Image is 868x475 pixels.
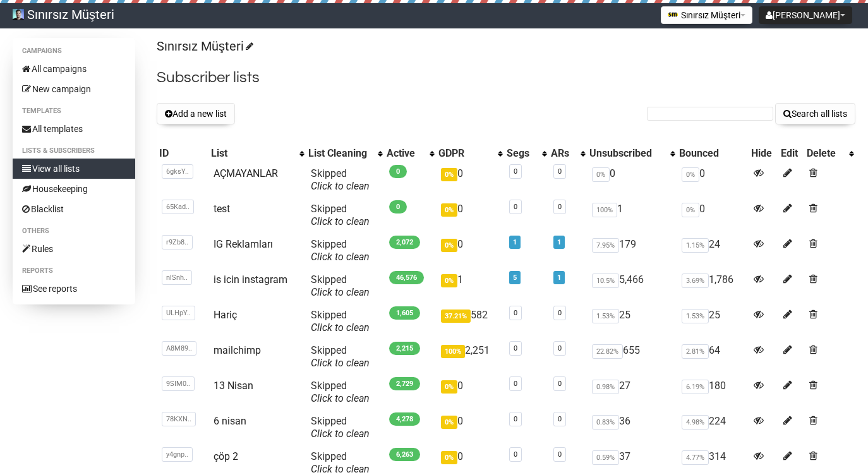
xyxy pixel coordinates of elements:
span: ULHpY.. [162,306,195,320]
span: 0% [441,451,457,464]
span: 0% [441,274,457,287]
a: Hariç [214,309,237,321]
span: 78KXN.. [162,412,196,426]
div: Delete [807,147,843,160]
span: 10.5% [592,274,619,288]
a: 1 [513,238,517,246]
span: Skipped [311,203,370,227]
a: Housekeeping [13,179,135,199]
span: 1.53% [682,309,709,323]
span: 1,605 [389,306,420,320]
td: 25 [587,304,677,339]
span: 9SIM0.. [162,376,195,391]
a: All campaigns [13,59,135,79]
th: ARs: No sort applied, activate to apply an ascending sort [548,145,587,162]
a: 0 [558,450,562,459]
a: 0 [514,203,517,211]
span: 0% [682,203,699,217]
th: GDPR: No sort applied, activate to apply an ascending sort [436,145,504,162]
div: Unsubscribed [589,147,664,160]
span: y4gnp.. [162,447,193,462]
a: Click to clean [311,463,370,475]
a: 0 [558,167,562,176]
th: Active: No sort applied, activate to apply an ascending sort [384,145,436,162]
span: 2,215 [389,342,420,355]
div: ID [159,147,206,160]
span: 46,576 [389,271,424,284]
a: 0 [558,309,562,317]
span: 3.69% [682,274,709,288]
th: Hide: No sort applied, sorting is disabled [749,145,778,162]
td: 0 [677,162,748,198]
img: 1ecff2556f8e1961fd8959c70bec4b6f [13,9,24,20]
span: r9Zb8.. [162,235,193,250]
th: ID: No sort applied, sorting is disabled [157,145,208,162]
span: 4.98% [682,415,709,430]
a: çöp 2 [214,450,238,462]
span: nlSnh.. [162,270,192,285]
button: [PERSON_NAME] [759,6,852,24]
td: 36 [587,410,677,445]
span: 0 [389,200,407,213]
td: 0 [677,198,748,233]
span: 4,278 [389,412,420,426]
span: Skipped [311,344,370,369]
a: test [214,203,230,215]
th: Unsubscribed: No sort applied, activate to apply an ascending sort [587,145,677,162]
span: A8M89.. [162,341,196,356]
span: Skipped [311,167,370,192]
span: Skipped [311,238,370,263]
span: 0.83% [592,415,619,430]
span: 4.77% [682,450,709,465]
td: 25 [677,304,748,339]
span: 0% [441,168,457,181]
a: Click to clean [311,357,370,369]
a: 5 [513,274,517,282]
span: 2.81% [682,344,709,359]
a: Rules [13,239,135,259]
a: mailchimp [214,344,261,356]
span: 0% [441,239,457,252]
a: Click to clean [311,428,370,440]
div: Edit [781,147,802,160]
th: Delete: No sort applied, activate to apply an ascending sort [804,145,855,162]
td: 0 [436,233,504,268]
span: 0.59% [592,450,619,465]
a: 0 [514,450,517,459]
span: 6,263 [389,448,420,461]
div: List Cleaning [308,147,371,160]
div: ARs [551,147,574,160]
a: View all lists [13,159,135,179]
a: 0 [558,344,562,352]
span: 7.95% [592,238,619,253]
a: is icin instagram [214,274,287,286]
a: 0 [514,415,517,423]
li: Others [13,224,135,239]
a: 0 [514,309,517,317]
span: 0.98% [592,380,619,394]
div: Hide [751,147,776,160]
th: List Cleaning: No sort applied, activate to apply an ascending sort [306,145,384,162]
td: 0 [436,198,504,233]
td: 27 [587,375,677,410]
span: 22.82% [592,344,623,359]
h2: Subscriber lists [157,66,855,89]
td: 0 [587,162,677,198]
td: 180 [677,375,748,410]
th: List: No sort applied, activate to apply an ascending sort [208,145,306,162]
span: 6gksY.. [162,164,193,179]
th: Edit: No sort applied, sorting is disabled [778,145,804,162]
td: 0 [436,375,504,410]
li: Templates [13,104,135,119]
a: Click to clean [311,392,370,404]
td: 24 [677,233,748,268]
td: 1 [436,268,504,304]
span: 37.21% [441,310,471,323]
li: Reports [13,263,135,279]
a: Click to clean [311,251,370,263]
span: 0% [592,167,610,182]
span: Skipped [311,450,370,475]
button: Search all lists [775,103,855,124]
div: Bounced [679,147,745,160]
th: Bounced: No sort applied, sorting is disabled [677,145,748,162]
